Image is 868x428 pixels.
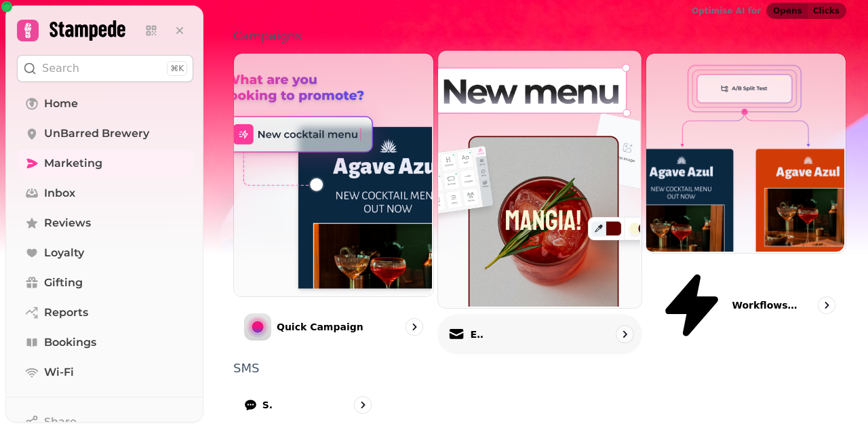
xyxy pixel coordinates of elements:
a: Reviews [17,210,193,237]
span: Clicks [813,7,840,15]
img: Workflows (coming soon) [645,52,844,252]
svg: go to [820,298,833,312]
a: Home [17,90,193,117]
p: Search [42,60,79,77]
span: Marketing [44,155,102,172]
p: Workflows (coming soon) [732,298,800,312]
span: Opens [773,7,802,15]
a: SMS [233,385,382,425]
a: Workflows (coming soon)Workflows (coming soon) [646,53,846,351]
span: Gifting [44,275,83,291]
svg: go to [618,327,631,341]
span: Home [44,96,78,112]
span: Inbox [44,185,75,201]
a: Quick CampaignQuick Campaign [233,53,434,351]
p: Quick Campaign [277,320,363,334]
span: Bookings [44,334,96,351]
p: Email [470,327,484,341]
a: Reports [17,299,193,326]
a: Wi-Fi [17,359,193,386]
a: UnBarred Brewery [17,120,193,147]
span: UnBarred Brewery [44,125,149,142]
a: Bookings [17,329,193,356]
p: Campaigns [233,30,846,42]
span: Reports [44,305,88,321]
button: Opens [767,3,808,18]
div: ⌘K [167,61,187,76]
a: EmailEmail [437,50,642,354]
a: Marketing [17,150,193,177]
button: Search⌘K [17,55,193,82]
span: Loyalty [44,245,84,261]
span: Reviews [44,215,91,231]
button: Clicks [808,3,846,18]
p: SMS [262,398,273,412]
img: Quick Campaign [233,52,432,295]
img: Email [437,50,640,307]
svg: go to [356,398,370,412]
p: SMS [233,362,846,374]
a: Gifting [17,269,193,296]
a: Inbox [17,180,193,207]
p: Optimise AI for [692,5,761,16]
span: Wi-Fi [44,364,74,381]
a: Loyalty [17,239,193,267]
svg: go to [408,320,421,334]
